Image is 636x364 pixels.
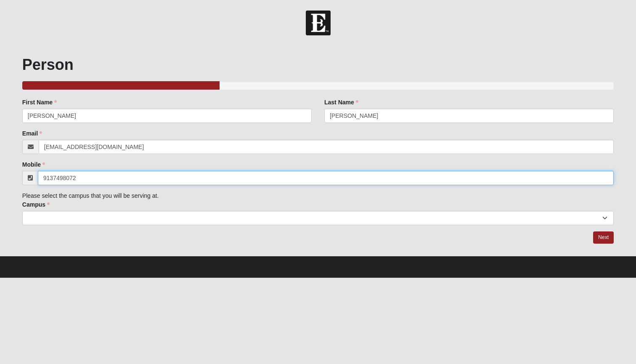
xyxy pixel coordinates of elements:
[22,160,45,169] label: Mobile
[306,11,331,35] img: Church of Eleven22 Logo
[593,231,614,244] a: Next
[22,98,614,225] div: Please select the campus that you will be serving at.
[22,200,50,209] label: Campus
[324,98,358,106] label: Last Name
[22,56,614,74] h1: Person
[22,129,42,138] label: Email
[22,98,57,106] label: First Name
